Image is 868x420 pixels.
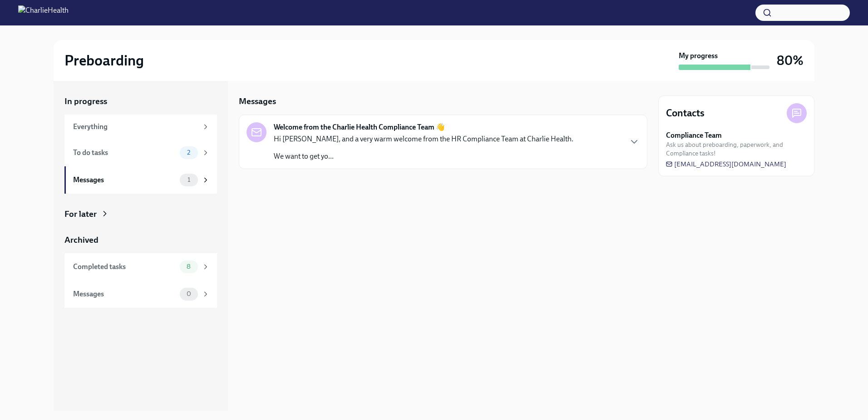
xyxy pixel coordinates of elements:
h3: 80% [777,52,804,69]
div: Completed tasks [73,262,176,272]
p: We want to get yo... [274,151,573,161]
strong: Compliance Team [666,130,722,140]
div: Messages [73,175,176,185]
a: Completed tasks8 [64,253,217,280]
h2: Preboarding [64,51,144,70]
span: 8 [181,263,196,270]
img: CharlieHealth [18,5,69,20]
h4: Contacts [666,106,705,120]
a: In progress [64,95,217,107]
strong: Welcome from the Charlie Health Compliance Team 👋 [274,122,445,132]
span: 0 [181,290,197,297]
span: Ask us about preboarding, paperwork, and Compliance tasks! [666,140,807,158]
a: To do tasks2 [64,139,217,166]
span: 2 [182,149,196,156]
a: Archived [64,234,217,246]
a: Everything [64,115,217,139]
a: For later [64,208,217,220]
h5: Messages [239,95,276,107]
a: Messages0 [64,280,217,308]
a: [EMAIL_ADDRESS][DOMAIN_NAME] [666,160,786,169]
div: Messages [73,289,176,299]
div: To do tasks [73,148,176,158]
div: Everything [73,122,198,132]
p: Hi [PERSON_NAME], and a very warm welcome from the HR Compliance Team at Charlie Health. [274,134,573,144]
strong: My progress [679,51,718,61]
div: For later [64,208,97,220]
a: Messages1 [64,166,217,194]
span: 1 [182,176,196,183]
